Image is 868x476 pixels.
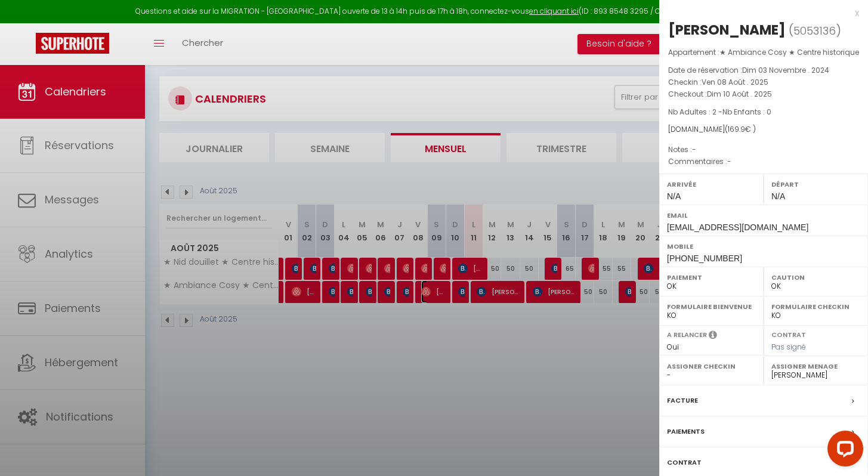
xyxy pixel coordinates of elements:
[668,47,859,58] p: Appartement :
[668,88,859,100] p: Checkout :
[771,342,806,352] span: Pas signé
[667,222,808,232] span: [EMAIL_ADDRESS][DOMAIN_NAME]
[659,6,859,20] div: x
[709,330,717,343] i: Sélectionner OUI si vous souhaiter envoyer les séquences de messages post-checkout
[719,47,859,57] span: ★ Ambiance Cosy ★ Centre historique
[771,330,806,338] label: Contrat
[668,20,786,39] div: [PERSON_NAME]
[668,107,771,117] span: Nb Adultes : 2 -
[667,191,681,201] span: N/A
[789,22,841,39] span: ( )
[668,124,859,135] div: [DOMAIN_NAME]
[667,178,756,190] label: Arrivée
[742,65,829,75] span: Dim 03 Novembre . 2024
[667,209,860,221] label: Email
[771,301,860,313] label: Formulaire Checkin
[771,271,860,283] label: Caution
[771,191,785,201] span: N/A
[692,144,696,154] span: -
[771,178,860,190] label: Départ
[668,76,859,88] p: Checkin :
[667,394,698,407] label: Facture
[728,124,745,134] span: 169.9
[722,107,771,117] span: Nb Enfants : 0
[668,64,859,76] p: Date de réservation :
[727,156,731,166] span: -
[793,23,836,38] span: 5053136
[667,240,860,252] label: Mobile
[667,360,756,372] label: Assigner Checkin
[707,89,772,99] span: Dim 10 Août . 2025
[668,144,859,156] p: Notes :
[667,301,756,313] label: Formulaire Bienvenue
[667,456,702,469] label: Contrat
[725,124,756,134] span: ( € )
[702,77,768,87] span: Ven 08 Août . 2025
[818,426,868,476] iframe: LiveChat chat widget
[771,360,860,372] label: Assigner Menage
[667,271,756,283] label: Paiement
[667,425,705,438] label: Paiements
[668,156,859,168] p: Commentaires :
[667,330,707,340] label: A relancer
[667,254,742,263] span: [PHONE_NUMBER]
